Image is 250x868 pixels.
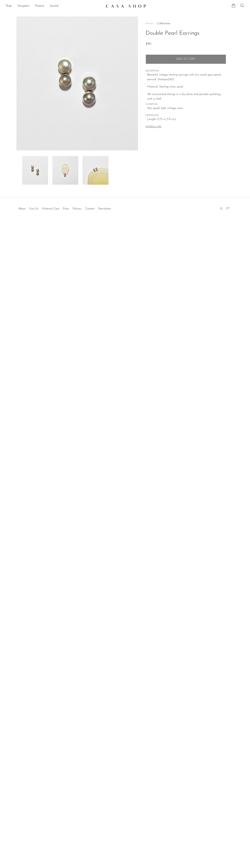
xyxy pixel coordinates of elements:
a: Designers [18,4,29,8]
a: Visit Us [29,207,38,210]
img: Double Pearl Earrings [16,16,138,150]
span: Very good; light vintage wear. [147,106,226,111]
a: IG [220,207,223,210]
span: DIMENSIONS [146,114,226,117]
a: Policies [73,207,81,210]
a: Projects [35,4,44,8]
span: Add to cart [176,58,195,61]
span: CONDITION [146,103,226,106]
a: Shop [6,4,12,8]
em: 925. [169,78,174,81]
p: Beautiful vintage sterling earrings with two round grey pearls, pierced. Stamped, [147,73,226,82]
img: Double Pearl Earrings [22,156,48,185]
a: Material Care [42,207,59,210]
span: Home [146,22,153,25]
span: DESCRIPTION [146,69,226,73]
img: Double Pearl Earrings [52,156,78,185]
ul: Social Medias [218,204,231,211]
nav: Desktop navigation [6,3,103,9]
img: Double Pearl Earrings [83,156,108,185]
nav: Breadcrumbs [146,22,226,25]
a: Press [63,207,69,210]
ul: NEW HEADER MENU [6,3,103,9]
span: Length: 0.75 in (1.9 cm) [147,117,226,122]
h1: Double Pearl Earrings [146,29,226,38]
ul: Quick links [16,204,113,211]
button: Add to cart [146,54,226,64]
button: MATERIAL CARE [146,126,161,128]
span: $190 [146,43,151,45]
a: Collections [157,22,170,25]
p: Material: Sterling silver, pearl. [147,85,226,89]
a: Contact [85,207,95,210]
a: About [18,207,26,210]
a: PT [226,207,230,210]
a: Journal [50,4,58,8]
em: We recommend storing in a dry place and periodic polishing with a cloth. [147,93,221,100]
